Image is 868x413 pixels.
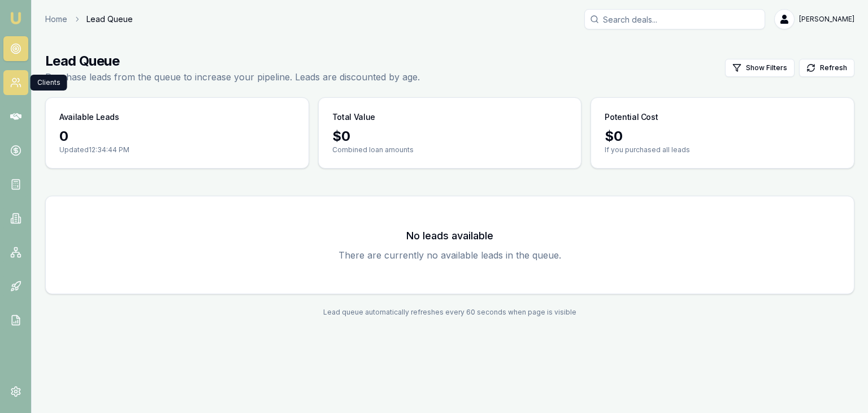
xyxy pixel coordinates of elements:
h3: Available Leads [59,111,119,123]
h1: Lead Queue [45,52,420,70]
div: Clients [31,75,67,91]
div: 0 [59,127,295,145]
input: Search deals [584,9,765,29]
span: Lead Queue [86,14,133,25]
button: Refresh [799,59,854,77]
h3: Total Value [332,111,375,123]
h3: Potential Cost [605,111,658,123]
div: $ 0 [332,127,568,145]
a: Home [45,14,67,25]
div: $ 0 [605,127,840,145]
p: Updated 12:34:44 PM [59,145,295,154]
h3: No leads available [59,228,840,244]
div: Lead queue automatically refreshes every 60 seconds when page is visible [45,308,854,317]
p: Purchase leads from the queue to increase your pipeline. Leads are discounted by age. [45,70,420,84]
p: There are currently no available leads in the queue. [59,248,840,262]
p: Combined loan amounts [332,145,568,154]
p: If you purchased all leads [605,145,840,154]
span: [PERSON_NAME] [799,15,854,24]
button: Show Filters [725,59,795,77]
nav: breadcrumb [45,14,133,25]
img: emu-icon-u.png [9,11,23,25]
